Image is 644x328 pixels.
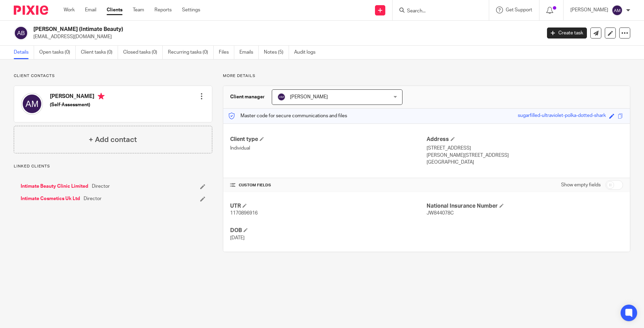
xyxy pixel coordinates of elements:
[427,211,454,216] span: JW844078C
[154,7,172,13] a: Reports
[182,7,200,13] a: Settings
[223,73,630,79] p: More details
[230,203,427,210] h4: UTR
[123,46,163,59] a: Closed tasks (0)
[84,195,101,202] span: Director
[14,26,28,40] img: svg%3E
[290,95,328,99] span: [PERSON_NAME]
[228,112,347,119] p: Master code for secure communications and files
[230,227,427,234] h4: DOB
[294,46,321,59] a: Audit logs
[219,46,234,59] a: Files
[427,136,623,143] h4: Address
[50,93,105,101] h4: [PERSON_NAME]
[427,159,623,166] p: [GEOGRAPHIC_DATA]
[50,101,105,108] h5: (Self-Assessment)
[107,7,122,13] a: Clients
[85,7,96,13] a: Email
[506,8,532,12] span: Get Support
[239,46,259,59] a: Emails
[427,203,623,210] h4: National Insurance Number
[406,8,468,14] input: Search
[89,134,137,145] h4: + Add contact
[518,112,606,120] div: sugarfilled-ultraviolet-polka-dotted-shark
[81,46,118,59] a: Client tasks (0)
[230,236,245,240] span: [DATE]
[14,6,48,15] img: Pixie
[427,145,623,152] p: [STREET_ADDRESS]
[98,93,105,100] i: Primary
[547,28,587,39] a: Create task
[230,145,427,152] p: Individual
[561,182,601,188] label: Show empty fields
[33,33,537,40] p: [EMAIL_ADDRESS][DOMAIN_NAME]
[64,7,75,13] a: Work
[21,183,88,190] a: Intimate Beauty Clinic Limited
[230,183,427,188] h4: CUSTOM FIELDS
[230,211,258,216] span: 1170896916
[570,7,608,13] p: [PERSON_NAME]
[33,26,436,33] h2: [PERSON_NAME] (Intimate Beauty)
[21,195,80,202] a: Intimate Cosmetics Uk Ltd
[230,94,265,100] h3: Client manager
[14,164,212,169] p: Linked clients
[612,5,623,16] img: svg%3E
[92,183,110,190] span: Director
[133,7,144,13] a: Team
[39,46,76,59] a: Open tasks (0)
[14,46,34,59] a: Details
[14,73,212,79] p: Client contacts
[277,93,286,101] img: svg%3E
[230,136,427,143] h4: Client type
[21,93,43,115] img: svg%3E
[168,46,214,59] a: Recurring tasks (0)
[427,152,623,159] p: [PERSON_NAME][STREET_ADDRESS]
[264,46,289,59] a: Notes (5)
